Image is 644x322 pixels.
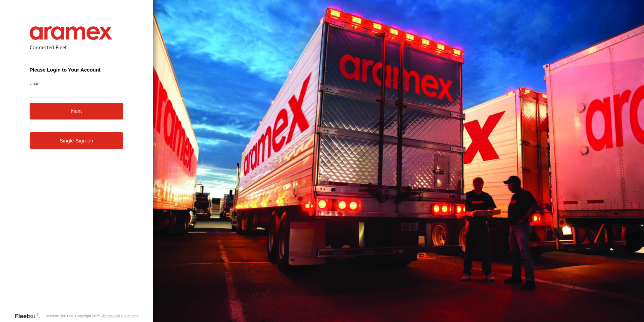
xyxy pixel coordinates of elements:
[30,81,124,86] label: Email
[30,26,112,40] img: Aramex
[45,314,71,318] div: Version: 306.00
[30,103,124,119] button: Next
[30,132,124,149] a: Single Sign-on
[30,44,124,51] h2: Connected Fleet
[14,313,45,319] a: Visit our Website
[30,67,124,73] h3: Please Login to Your Account
[71,314,138,318] div: © Copyright 2025 -
[102,314,138,318] a: Terms and Conditions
